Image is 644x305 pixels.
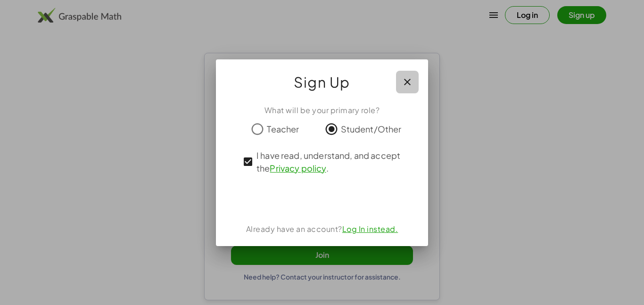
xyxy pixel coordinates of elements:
[274,189,370,209] iframe: Sign in with Google Button
[294,71,350,93] span: Sign Up
[267,123,299,135] span: Teacher
[227,223,417,235] div: Already have an account?
[227,105,417,116] div: What will be your primary role?
[256,149,405,174] span: I have read, understand, and accept the .
[270,163,326,173] a: Privacy policy
[341,123,402,135] span: Student/Other
[342,224,398,234] a: Log In instead.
